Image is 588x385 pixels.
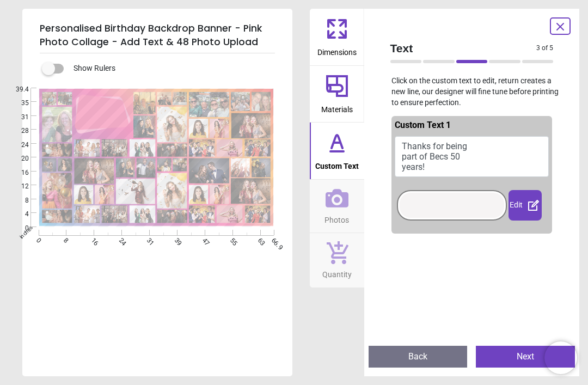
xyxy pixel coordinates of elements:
[48,62,292,75] div: Show Rulers
[476,346,575,368] button: Next
[8,210,29,219] span: 4
[321,99,353,115] span: Materials
[8,224,29,233] span: 0
[310,9,364,65] button: Dimensions
[8,85,29,94] span: 39.4
[310,123,364,179] button: Custom Text
[8,182,29,191] span: 12
[315,156,359,172] span: Custom Text
[395,136,549,178] button: Thanks for being part of Becs 50 years!
[390,40,537,56] span: Text
[544,341,577,374] iframe: Brevo live chat
[382,76,562,108] p: Click on the custom text to edit, return creates a new line, our designer will fine tune before p...
[322,264,352,280] span: Quantity
[369,346,468,368] button: Back
[395,120,451,130] span: Custom Text 1
[8,113,29,122] span: 31
[310,233,364,288] button: Quantity
[310,180,364,233] button: Photos
[310,66,364,123] button: Materials
[40,17,275,53] h5: Personalised Birthday Backdrop Banner - Pink Photo Collage - Add Text & 48 Photo Upload
[8,196,29,205] span: 8
[8,168,29,178] span: 16
[324,210,349,226] span: Photos
[317,42,357,58] span: Dimensions
[8,99,29,108] span: 35
[536,44,553,53] span: 3 of 5
[8,140,29,150] span: 24
[8,154,29,163] span: 20
[8,126,29,136] span: 28
[509,190,542,221] div: Edit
